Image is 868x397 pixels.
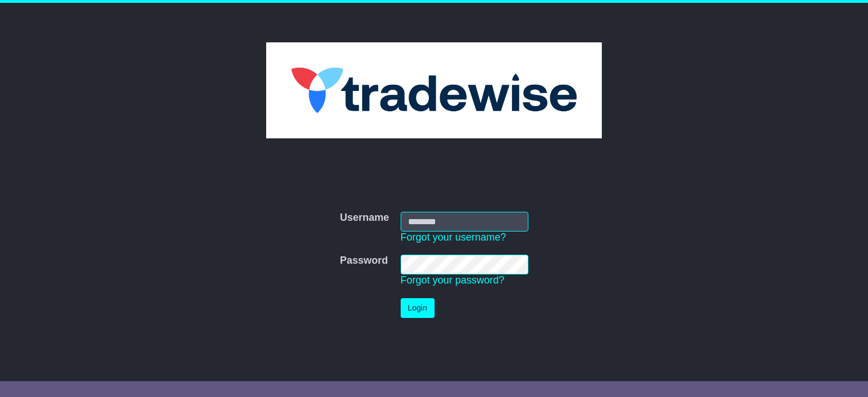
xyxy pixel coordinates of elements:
[340,255,388,267] label: Password
[401,274,505,286] a: Forgot your password?
[401,298,435,318] button: Login
[340,212,389,224] label: Username
[266,42,602,138] img: Tradewise Global Logistics
[401,232,506,243] a: Forgot your username?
